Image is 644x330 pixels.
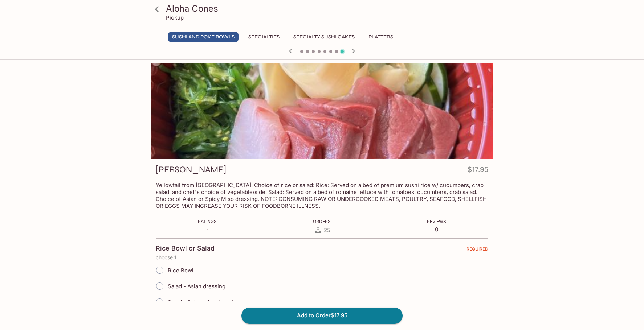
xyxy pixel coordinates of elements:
[313,219,331,224] span: Orders
[168,299,240,306] span: Salad - Spicy miso dressing
[468,164,488,178] h4: $17.95
[156,164,226,175] h3: [PERSON_NAME]
[166,3,490,14] h3: Aloha Cones
[151,63,493,159] div: Hamachi Sashimi
[156,255,488,260] p: choose 1
[241,308,403,323] button: Add to Order$17.95
[156,182,488,209] p: Yellowtail from [GEOGRAPHIC_DATA]. Choice of rice or salad: Rice: Served on a bed of premium sush...
[198,226,217,233] p: -
[466,246,488,255] span: REQUIRED
[324,227,330,234] span: 25
[198,219,217,224] span: Ratings
[427,219,446,224] span: Reviews
[166,14,184,21] p: Pickup
[168,283,225,290] span: Salad - Asian dressing
[168,267,193,274] span: Rice Bowl
[289,32,359,42] button: Specialty Sushi Cakes
[364,32,397,42] button: Platters
[427,226,446,233] p: 0
[156,244,215,252] h4: Rice Bowl or Salad
[244,32,284,42] button: Specialties
[168,32,239,42] button: Sushi and Poke Bowls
